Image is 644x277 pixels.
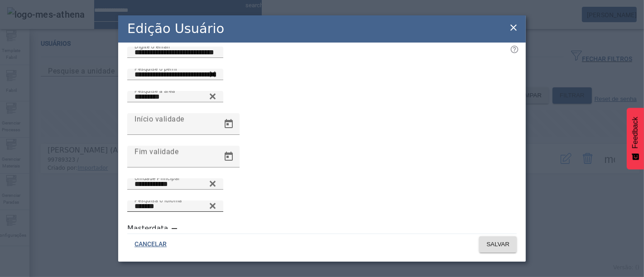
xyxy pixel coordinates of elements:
[135,179,216,190] input: Number
[627,108,644,169] button: Feedback - Mostrar pesquisa
[135,87,175,94] mat-label: Pesquise a área
[127,236,174,253] button: CANCELAR
[135,147,178,156] mat-label: Fim validade
[218,146,240,167] button: Open calendar
[218,113,240,135] button: Open calendar
[135,69,216,80] input: Number
[479,236,517,253] button: SALVAR
[135,201,216,212] input: Number
[127,19,224,38] h2: Edição Usuário
[135,240,167,249] span: CANCELAR
[127,223,170,234] label: Masterdata
[135,115,184,123] mat-label: Início validade
[135,65,177,72] mat-label: Pesquise o perfil
[631,117,639,148] span: Feedback
[135,91,216,102] input: Number
[135,175,179,181] mat-label: Unidade Principal
[486,240,509,249] span: SALVAR
[135,43,170,49] mat-label: Digite o email
[135,197,182,203] mat-label: Pesquisa o idioma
